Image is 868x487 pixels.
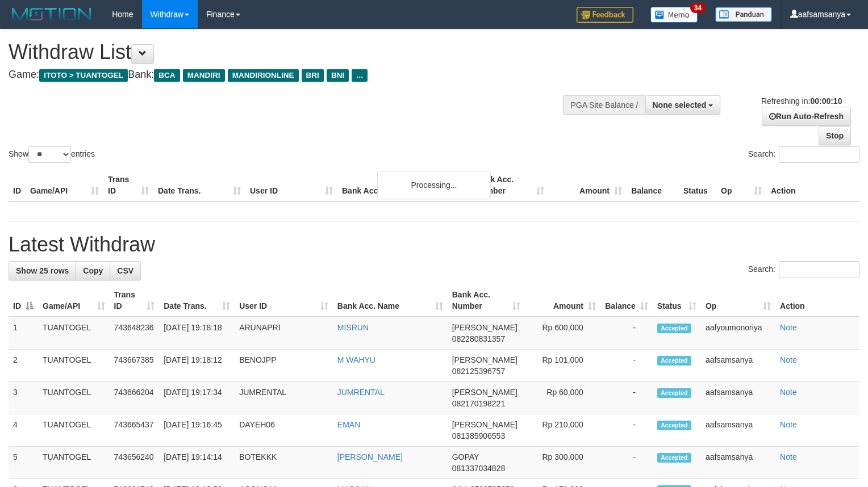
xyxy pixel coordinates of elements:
[600,447,653,479] td: -
[38,284,110,317] th: Game/API: activate to sort column ascending
[377,171,491,199] div: Processing...
[679,169,716,201] th: Status
[452,399,505,408] span: Copy 082170198221 to clipboard
[39,69,128,82] span: ITOTO > TUANTOGEL
[779,261,859,278] input: Search:
[452,367,505,376] span: Copy 082125396757 to clipboard
[452,464,505,473] span: Copy 081337034828 to clipboard
[337,452,403,461] a: [PERSON_NAME]
[110,382,160,414] td: 743666204
[245,169,337,201] th: User ID
[159,350,235,382] td: [DATE] 19:18:12
[9,284,38,317] th: ID: activate to sort column descending
[337,388,385,397] a: JUMRENTAL
[154,69,180,82] span: BCA
[110,414,160,447] td: 743665437
[701,317,775,350] td: aafyoumonoriya
[9,41,567,64] h1: Withdraw List
[110,284,160,317] th: Trans ID: activate to sort column ascending
[600,382,653,414] td: -
[103,169,153,201] th: Trans ID
[563,95,645,115] div: PGA Site Balance /
[28,146,71,163] select: Showentries
[235,350,333,382] td: BENOJPP
[780,452,797,461] a: Note
[110,317,160,350] td: 743648236
[38,447,110,479] td: TUANTOGEL
[110,350,160,382] td: 743667385
[9,447,38,479] td: 5
[761,96,842,106] span: Refreshing in:
[657,356,691,366] span: Accepted
[9,6,95,23] img: MOTION_logo.png
[9,146,95,163] label: Show entries
[337,355,375,364] a: M WAHYU
[650,7,698,23] img: Button%20Memo.svg
[38,414,110,447] td: TUANTOGEL
[810,96,842,106] strong: 00:00:10
[448,284,525,317] th: Bank Acc. Number: activate to sort column ascending
[716,169,766,201] th: Op
[38,382,110,414] td: TUANTOGEL
[452,388,518,397] span: [PERSON_NAME]
[9,69,567,81] h4: Game: Bank:
[701,414,775,447] td: aafsamsanya
[235,382,333,414] td: JUMRENTAL
[600,317,653,350] td: -
[690,3,706,13] span: 34
[337,420,360,429] a: EMAN
[452,323,518,332] span: [PERSON_NAME]
[780,388,797,397] a: Note
[83,266,103,275] span: Copy
[780,355,797,364] a: Note
[452,431,505,440] span: Copy 081385906553 to clipboard
[549,169,627,201] th: Amount
[9,169,26,201] th: ID
[525,382,600,414] td: Rp 60,000
[657,421,691,430] span: Accepted
[337,323,369,332] a: MISRUN
[471,169,549,201] th: Bank Acc. Number
[701,350,775,382] td: aafsamsanya
[9,414,38,447] td: 4
[26,169,103,201] th: Game/API
[701,447,775,479] td: aafsamsanya
[819,126,851,145] a: Stop
[775,284,859,317] th: Action
[452,452,479,461] span: GOPAY
[117,266,133,275] span: CSV
[577,7,633,23] img: Feedback.jpg
[780,323,797,332] a: Note
[766,169,859,201] th: Action
[748,261,859,278] label: Search:
[333,284,448,317] th: Bank Acc. Name: activate to sort column ascending
[235,284,333,317] th: User ID: activate to sort column ascending
[600,350,653,382] td: -
[76,261,110,280] a: Copy
[183,69,225,82] span: MANDIRI
[762,107,851,126] a: Run Auto-Refresh
[452,355,518,364] span: [PERSON_NAME]
[600,414,653,447] td: -
[110,447,160,479] td: 743656240
[235,414,333,447] td: DAYEH06
[235,447,333,479] td: BOTEKKK
[779,146,859,163] input: Search:
[525,447,600,479] td: Rp 300,000
[159,317,235,350] td: [DATE] 19:18:18
[657,453,691,463] span: Accepted
[452,334,505,343] span: Copy 082280831357 to clipboard
[780,420,797,429] a: Note
[352,69,367,82] span: ...
[525,350,600,382] td: Rp 101,000
[9,382,38,414] td: 3
[159,447,235,479] td: [DATE] 19:14:14
[153,169,245,201] th: Date Trans.
[452,420,518,429] span: [PERSON_NAME]
[600,284,653,317] th: Balance: activate to sort column ascending
[38,317,110,350] td: TUANTOGEL
[110,261,141,280] a: CSV
[657,324,691,333] span: Accepted
[16,266,69,275] span: Show 25 rows
[302,69,324,82] span: BRI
